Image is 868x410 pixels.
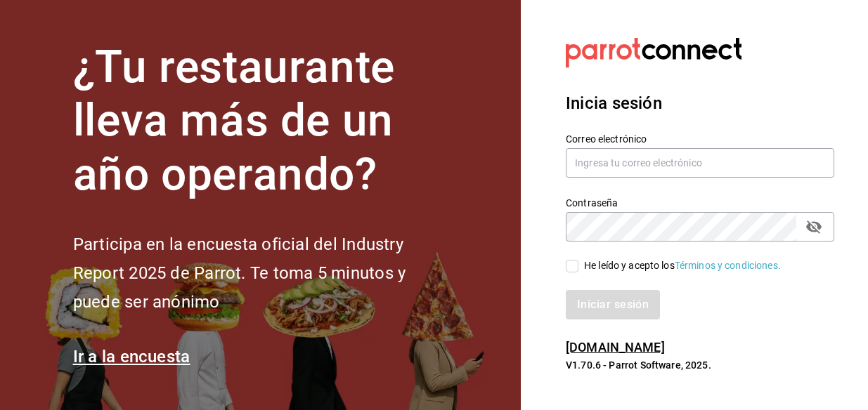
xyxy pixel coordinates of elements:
[584,258,781,273] div: He leído y acepto los
[802,215,826,239] button: passwordField
[566,197,834,207] label: Contraseña
[73,347,190,366] a: Ir a la encuesta
[566,91,834,116] h3: Inicia sesión
[675,260,781,271] a: Términos y condiciones.
[566,340,665,355] a: [DOMAIN_NAME]
[566,133,834,143] label: Correo electrónico
[73,230,453,316] h2: Participa en la encuesta oficial del Industry Report 2025 de Parrot. Te toma 5 minutos y puede se...
[73,41,453,202] h1: ¿Tu restaurante lleva más de un año operando?
[566,148,834,178] input: Ingresa tu correo electrónico
[566,358,834,372] p: V1.70.6 - Parrot Software, 2025.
